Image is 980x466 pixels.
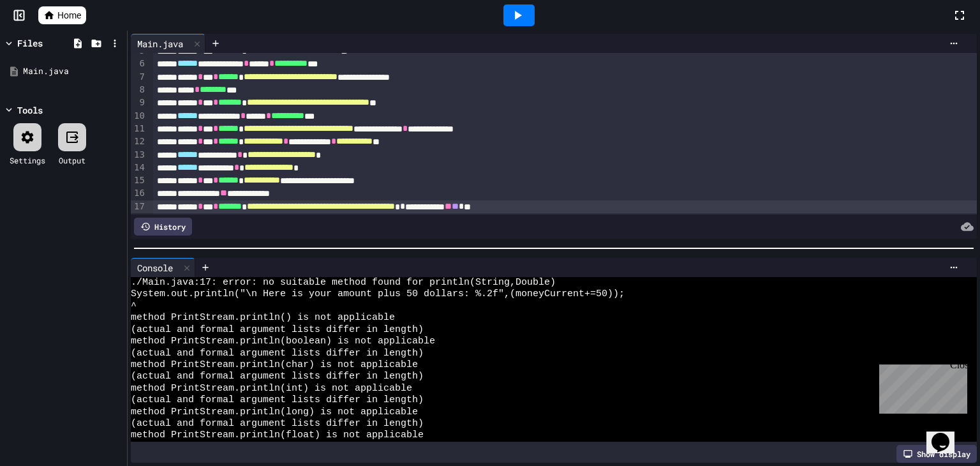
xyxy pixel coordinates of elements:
span: method PrintStream.println() is not applicable [131,312,395,324]
div: Main.java [131,37,189,50]
div: 13 [131,149,147,162]
span: method PrintStream.println(char) is not applicable [131,359,418,371]
div: 7 [131,71,147,84]
div: Console [131,258,195,277]
div: 10 [131,110,147,123]
div: Chat with us now!Close [5,5,88,81]
span: (actual and formal argument lists differ in length) [131,418,424,430]
div: History [134,218,192,236]
span: ^ [131,301,137,312]
span: method PrintStream.println(float) is not applicable [131,430,424,441]
span: ./Main.java:17: error: no suitable method found for println(String,Double) [131,277,556,289]
span: (actual and formal argument lists differ in length) [131,324,424,336]
span: (actual and formal argument lists differ in length) [131,348,424,359]
span: System.out.println("\n Here is your amount plus 50 dollars: %.2f",(moneyCurrent+=50)); [131,289,625,300]
div: Files [17,36,43,50]
div: 18 [131,213,147,226]
a: Home [38,6,86,24]
span: method PrintStream.println(boolean) is not applicable [131,336,435,347]
span: method PrintStream.println(long) is not applicable [131,407,418,418]
div: Main.java [23,65,122,78]
span: method PrintStream.println(int) is not applicable [131,383,412,395]
div: 12 [131,135,147,148]
div: Output [59,154,85,166]
div: 14 [131,162,147,174]
div: 17 [131,200,147,213]
div: Settings [10,154,45,166]
span: (actual and formal argument lists differ in length) [131,371,424,382]
div: Tools [17,103,43,117]
div: 15 [131,174,147,187]
div: 6 [131,57,147,70]
div: Show display [896,445,977,463]
iframe: chat widget [874,359,967,414]
div: Main.java [131,34,205,53]
div: Console [131,261,179,274]
div: 11 [131,123,147,135]
iframe: chat widget [926,415,967,453]
div: 9 [131,96,147,109]
div: 8 [131,84,147,96]
div: 16 [131,187,147,200]
span: Home [57,9,81,22]
span: (actual and formal argument lists differ in length) [131,395,424,406]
